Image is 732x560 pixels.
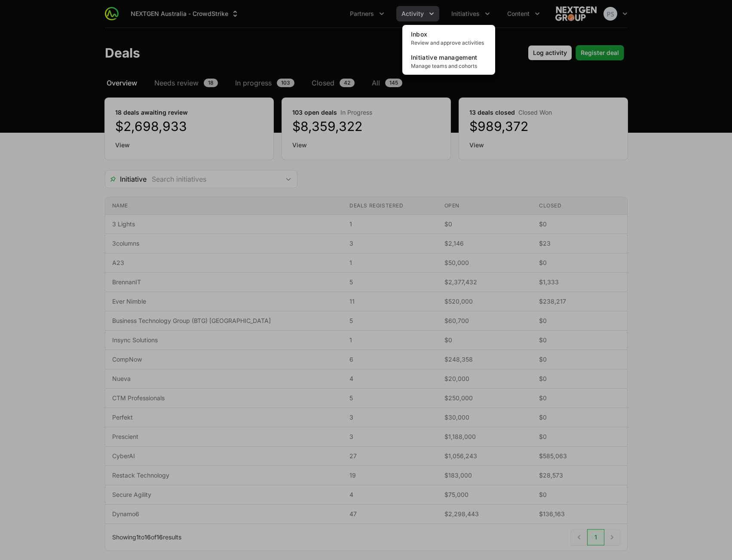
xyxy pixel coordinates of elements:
[404,27,493,50] a: InboxReview and approve activities
[411,54,478,61] span: Initiative management
[411,30,428,38] span: Inbox
[411,40,487,46] span: Review and approve activities
[411,63,487,70] span: Manage teams and cohorts
[119,6,545,21] div: Main navigation
[446,6,495,21] div: Initiatives menu
[404,50,493,73] a: Initiative managementManage teams and cohorts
